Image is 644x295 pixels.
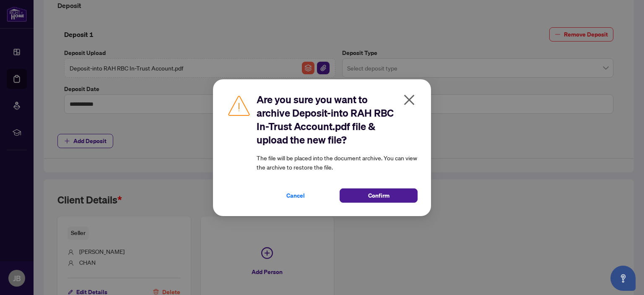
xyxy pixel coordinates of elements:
button: Confirm [340,188,418,203]
button: Cancel [257,188,335,203]
span: Confirm [368,189,390,202]
img: Caution Icon [226,93,252,118]
h2: Are you sure you want to archive Deposit-into RAH RBC In-Trust Account.pdf file & upload the new ... [257,93,418,146]
span: Cancel [286,189,305,202]
div: The file will be placed into the document archive. You can view the archive to restore the file. [257,93,418,203]
button: Open asap [610,266,636,291]
span: close [402,93,416,107]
